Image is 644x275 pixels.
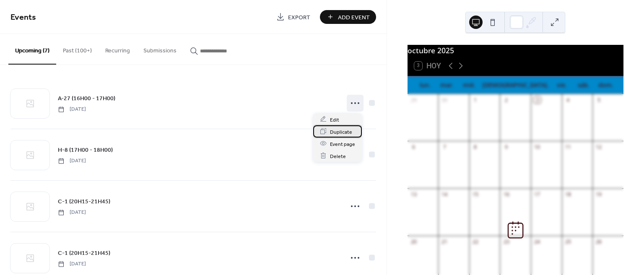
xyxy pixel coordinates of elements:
[270,10,317,24] a: Export
[58,146,113,155] span: H-8 (17H00 - 18H00)
[480,76,551,93] div: [DEMOGRAPHIC_DATA].
[534,144,541,151] div: 10
[338,13,370,22] span: Add Event
[441,96,448,104] div: 30
[410,191,417,198] div: 13
[330,152,346,161] span: Delete
[503,144,510,151] div: 9
[564,96,571,104] div: 4
[551,76,573,93] div: vie.
[441,191,448,198] div: 14
[472,144,479,151] div: 8
[564,191,571,198] div: 18
[564,238,571,245] div: 25
[534,238,541,245] div: 24
[410,238,417,245] div: 20
[410,144,417,151] div: 6
[472,238,479,245] div: 22
[58,260,86,268] span: [DATE]
[410,96,417,104] div: 29
[595,96,602,104] div: 5
[414,76,436,93] div: lun.
[534,191,541,198] div: 17
[330,140,355,148] span: Event page
[10,9,36,26] span: Events
[58,248,110,258] a: C-1 (20H15-21H45)
[58,94,115,103] span: A-27 (16H00 - 17H00)
[595,76,617,93] div: dom.
[573,76,595,93] div: sáb.
[503,96,510,104] div: 2
[58,106,86,113] span: [DATE]
[56,34,99,64] button: Past (100+)
[99,34,137,64] button: Recurring
[58,145,113,155] a: H-8 (17H00 - 18H00)
[58,209,86,216] span: [DATE]
[595,191,602,198] div: 19
[330,115,339,124] span: Edit
[330,127,352,136] span: Duplicate
[472,191,479,198] div: 15
[288,13,310,22] span: Export
[58,157,86,165] span: [DATE]
[58,197,110,206] a: C-1 (20H15-21H45)
[58,93,115,103] a: A-27 (16H00 - 17H00)
[58,249,110,258] span: C-1 (20H15-21H45)
[8,34,56,65] button: Upcoming (7)
[472,96,479,104] div: 1
[408,45,623,56] div: octubre 2025
[58,197,110,206] span: C-1 (20H15-21H45)
[441,238,448,245] div: 21
[595,144,602,151] div: 12
[436,76,458,93] div: mar.
[320,10,376,24] button: Add Event
[564,144,571,151] div: 11
[441,144,448,151] div: 7
[503,191,510,198] div: 16
[137,34,183,64] button: Submissions
[503,238,510,245] div: 23
[534,96,541,104] div: 3
[458,76,480,93] div: mié.
[595,238,602,245] div: 26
